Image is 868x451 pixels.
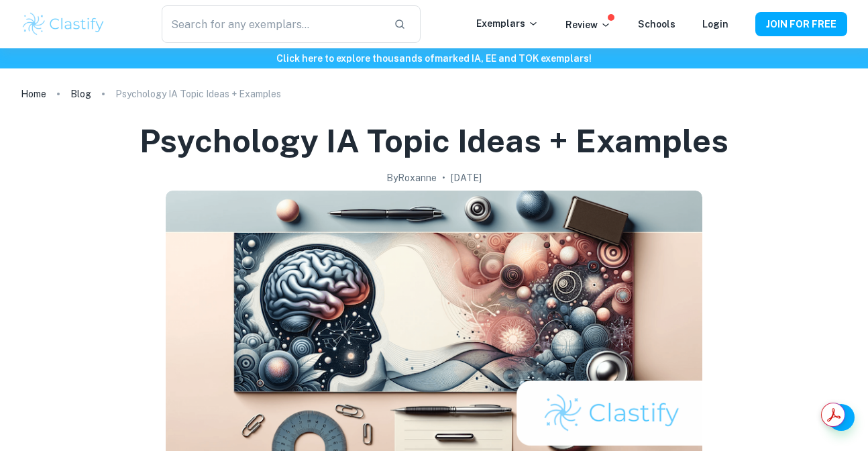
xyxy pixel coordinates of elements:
[140,119,728,162] h1: Psychology IA Topic Ideas + Examples
[162,5,383,43] input: Search for any exemplars...
[702,19,728,30] a: Login
[3,51,865,66] h6: Click here to explore thousands of marked IA, EE and TOK exemplars !
[755,12,847,36] button: JOIN FOR FREE
[638,19,675,30] a: Schools
[386,170,437,185] h2: By Roxanne
[70,85,91,103] a: Blog
[451,170,482,185] h2: [DATE]
[442,170,445,185] p: •
[21,11,106,38] img: Clastify logo
[476,16,539,31] p: Exemplars
[565,17,611,32] p: Review
[21,85,46,103] a: Home
[115,87,281,101] p: Psychology IA Topic Ideas + Examples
